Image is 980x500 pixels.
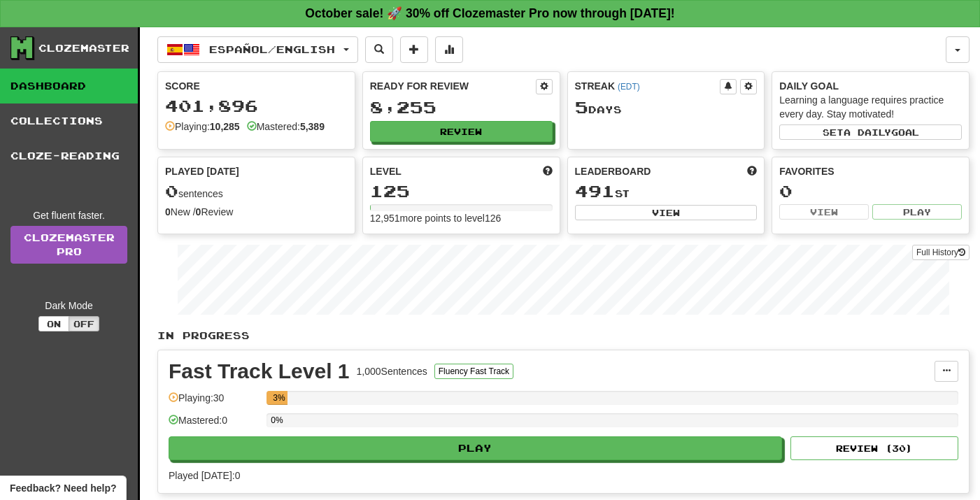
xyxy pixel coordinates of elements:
div: sentences [165,183,348,201]
span: Played [DATE]: 0 [169,470,240,481]
span: Español / English [209,43,335,55]
span: Open feedback widget [10,481,116,495]
div: 12,951 more points to level 126 [370,211,553,225]
div: Streak [575,79,720,93]
div: Fast Track Level 1 [169,361,350,382]
div: Score [165,79,348,93]
div: Playing: 30 [169,391,260,414]
div: Daily Goal [779,79,962,93]
button: Fluency Fast Track [434,364,513,379]
span: 5 [575,97,588,117]
button: View [575,205,758,220]
div: Ready for Review [370,79,536,93]
div: 0 [779,183,962,200]
button: Review [370,121,553,142]
div: Mastered: 0 [169,413,260,436]
button: Play [169,436,782,460]
strong: 5,389 [300,121,325,132]
span: This week in points, UTC [747,164,757,178]
div: st [575,183,758,201]
button: Add sentence to collection [400,36,428,63]
strong: 0 [196,206,201,217]
strong: 10,285 [210,121,240,132]
span: a daily [844,127,891,137]
div: 3% [271,391,287,405]
a: ClozemasterPro [10,226,127,264]
button: Off [69,316,99,331]
div: 8,255 [370,99,553,116]
span: Played [DATE] [165,164,239,178]
div: Favorites [779,164,962,178]
div: Dark Mode [10,299,127,313]
div: Learning a language requires practice every day. Stay motivated! [779,93,962,121]
div: New / Review [165,205,348,219]
span: Leaderboard [575,164,651,178]
button: More stats [435,36,463,63]
strong: 0 [165,206,171,217]
span: 0 [165,181,178,201]
div: Get fluent faster. [10,208,127,222]
button: Search sentences [365,36,393,63]
div: Day s [575,99,758,117]
strong: October sale! 🚀 30% off Clozemaster Pro now through [DATE]! [305,6,674,20]
span: Score more points to level up [543,164,553,178]
button: Full History [912,245,970,260]
div: Playing: [165,120,240,134]
button: Review (30) [790,436,958,460]
button: Play [872,204,962,220]
p: In Progress [157,329,970,343]
div: 1,000 Sentences [357,364,427,378]
a: (EDT) [618,82,640,92]
button: Español/English [157,36,358,63]
div: 125 [370,183,553,200]
div: 401,896 [165,97,348,115]
div: Mastered: [247,120,325,134]
button: Seta dailygoal [779,124,962,140]
button: View [779,204,869,220]
span: 491 [575,181,615,201]
span: Level [370,164,402,178]
button: On [38,316,69,331]
div: Clozemaster [38,41,129,55]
